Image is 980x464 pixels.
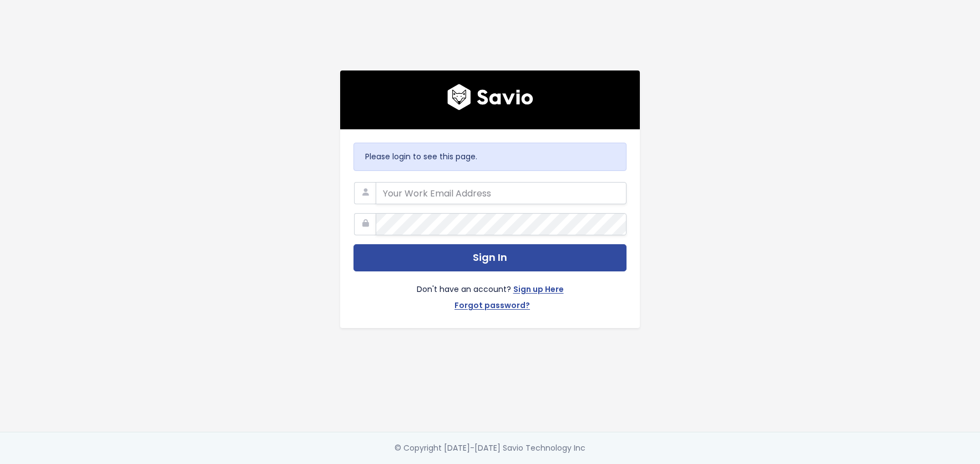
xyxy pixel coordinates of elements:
[447,84,533,110] img: logo600x187.a314fd40982d.png
[454,299,530,315] a: Forgot password?
[353,244,627,271] button: Sign In
[353,271,627,315] div: Don't have an account?
[513,283,564,299] a: Sign up Here
[376,182,627,204] input: Your Work Email Address
[395,441,585,455] div: © Copyright [DATE]-[DATE] Savio Technology Inc
[365,150,615,164] p: Please login to see this page.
